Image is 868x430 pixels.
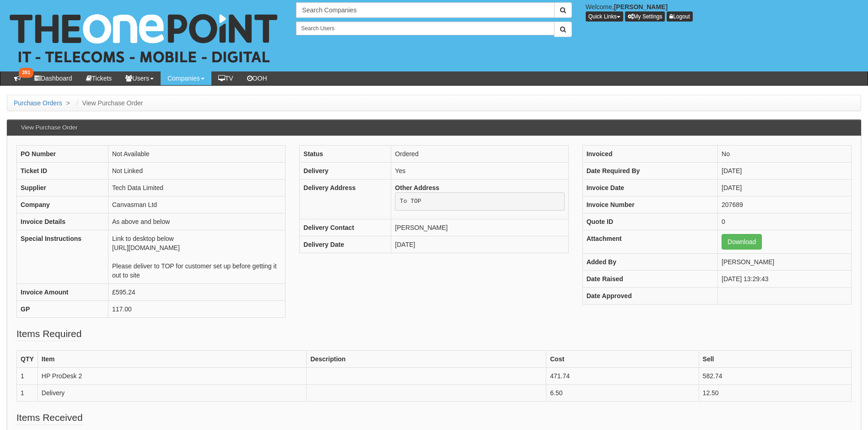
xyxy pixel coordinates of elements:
th: Delivery [300,163,391,180]
span: 391 [19,68,33,78]
a: Companies [161,71,211,85]
th: Invoice Number [582,196,717,213]
span: > [64,99,72,107]
td: 6.50 [546,385,699,402]
th: Special Instructions [17,230,108,284]
td: HP ProDesk 2 [38,368,307,385]
td: 1 [17,385,38,402]
legend: Items Required [16,327,81,341]
legend: Items Received [16,411,83,425]
th: Cost [546,351,699,368]
td: 117.00 [108,301,286,318]
td: As above and below [108,213,286,230]
td: Not Available [108,146,286,163]
td: [DATE] [718,180,852,196]
h3: View Purchase Order [16,120,82,136]
th: Invoiced [582,146,717,163]
td: [DATE] [718,163,852,180]
td: 12.50 [699,385,851,402]
th: Status [300,146,391,163]
td: [DATE] 13:29:43 [718,271,852,288]
input: Search Companies [296,2,554,18]
td: [PERSON_NAME] [718,254,852,271]
td: 471.74 [546,368,699,385]
th: Invoice Date [582,180,717,196]
a: Purchase Orders [14,99,62,107]
th: Supplier [17,180,108,196]
td: Yes [391,163,568,180]
th: Company [17,196,108,213]
td: Link to desktop below [URL][DOMAIN_NAME] Please deliver to TOP for customer set up before getting... [108,230,286,284]
th: Date Approved [582,288,717,305]
th: Delivery Date [300,236,391,253]
th: Delivery Address [300,180,391,219]
th: Quote ID [582,213,717,230]
th: Added By [582,254,717,271]
td: Ordered [391,146,568,163]
td: [DATE] [391,236,568,253]
th: Date Required By [582,163,717,180]
td: [PERSON_NAME] [391,219,568,236]
th: GP [17,301,108,318]
div: Welcome, [579,2,868,22]
pre: To TOP [395,192,564,211]
th: Description [307,351,546,368]
td: Not Linked [108,163,286,180]
th: Ticket ID [17,163,108,180]
a: Dashboard [27,71,79,85]
button: Quick Links [586,11,623,22]
th: Invoice Details [17,213,108,230]
td: No [718,146,852,163]
th: Delivery Contact [300,219,391,236]
th: Date Raised [582,271,717,288]
input: Search Users [296,22,554,35]
a: Tickets [79,71,119,85]
td: 0 [718,213,852,230]
td: Delivery [38,385,307,402]
a: TV [211,71,240,85]
b: [PERSON_NAME] [614,3,668,11]
a: OOH [240,71,274,85]
th: PO Number [17,146,108,163]
th: Sell [699,351,851,368]
td: 207689 [718,196,852,213]
td: Canvasman Ltd [108,196,286,213]
b: Other Address [395,184,439,191]
th: QTY [17,351,38,368]
th: Item [38,351,307,368]
td: £595.24 [108,284,286,301]
a: My Settings [625,11,665,22]
li: View Purchase Order [74,98,143,108]
th: Attachment [582,230,717,254]
a: Logout [667,11,693,22]
a: Download [722,234,762,250]
td: 582.74 [699,368,851,385]
th: Invoice Amount [17,284,108,301]
a: Users [119,71,161,85]
td: Tech Data Limited [108,180,286,196]
td: 1 [17,368,38,385]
